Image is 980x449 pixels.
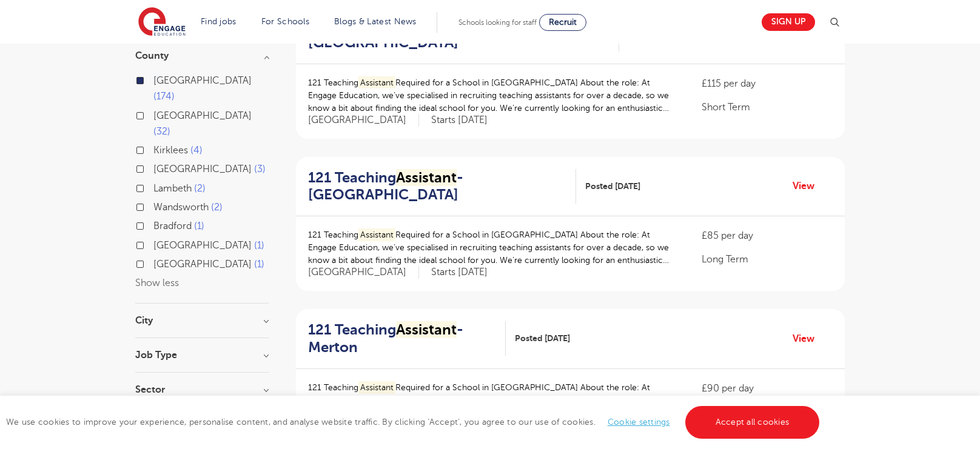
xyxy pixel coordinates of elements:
h2: 121 Teaching - Merton [308,321,496,356]
span: Bradford [153,221,192,231]
mark: Assistant [396,321,457,338]
span: Posted [DATE] [585,180,640,193]
a: Recruit [539,14,586,31]
p: 121 Teaching Required for a School in [GEOGRAPHIC_DATA] About the role: At Engage Education, we’v... [308,76,677,115]
span: [GEOGRAPHIC_DATA] [308,266,419,279]
img: Engage Education [138,7,186,38]
span: 3 [254,164,266,175]
input: [GEOGRAPHIC_DATA] 3 [153,164,161,171]
span: 32 [153,126,170,137]
span: 2 [194,183,206,194]
a: Cookie settings [608,417,670,427]
span: 174 [153,91,175,102]
span: [GEOGRAPHIC_DATA] [153,240,252,251]
mark: Assistant [358,228,395,241]
a: For Schools [261,17,309,26]
mark: Assistant [396,169,457,186]
mark: Assistant [358,76,395,89]
input: [GEOGRAPHIC_DATA] 32 [153,110,161,118]
a: 121 TeachingAssistant- Merton [308,321,506,356]
p: Long Term [702,252,833,267]
h3: City [135,316,269,325]
h3: Job Type [135,350,269,360]
h3: County [135,51,269,61]
input: [GEOGRAPHIC_DATA] 174 [153,75,161,83]
p: Starts [DATE] [431,266,488,279]
span: Wandsworth [153,202,209,213]
span: 1 [194,221,204,231]
input: [GEOGRAPHIC_DATA] 1 [153,240,161,248]
span: 1 [254,240,264,251]
span: [GEOGRAPHIC_DATA] [153,75,252,86]
p: 121 Teaching Required for a School in [GEOGRAPHIC_DATA] About the role: At Engage Education, we’v... [308,381,677,419]
p: 121 Teaching Required for a School in [GEOGRAPHIC_DATA] About the role: At Engage Education, we’v... [308,228,677,267]
mark: Assistant [358,381,395,394]
span: 2 [211,202,223,213]
span: Lambeth [153,183,192,194]
span: Recruit [549,18,577,27]
span: [GEOGRAPHIC_DATA] [153,164,252,175]
a: Blogs & Latest News [334,17,417,26]
span: Posted [DATE] [515,332,570,345]
p: £85 per day [702,228,833,243]
span: [GEOGRAPHIC_DATA] [153,259,252,270]
h2: 121 Teaching - [GEOGRAPHIC_DATA] [308,169,566,204]
span: 4 [190,145,203,156]
input: [GEOGRAPHIC_DATA] 1 [153,259,161,267]
a: View [793,178,824,194]
h3: Sector [135,385,269,394]
input: Bradford 1 [153,221,161,228]
p: Short Term [702,100,833,115]
p: £115 per day [702,76,833,91]
span: Schools looking for staff [458,18,537,27]
p: £90 per day [702,381,833,396]
a: Accept all cookies [685,406,820,439]
span: 1 [254,259,264,270]
a: Find jobs [201,17,237,26]
input: Wandsworth 2 [153,202,161,210]
a: View [793,331,824,347]
a: Sign up [762,13,815,31]
input: Kirklees 4 [153,145,161,153]
span: We use cookies to improve your experience, personalise content, and analyse website traffic. By c... [6,417,822,427]
button: Show less [135,278,179,288]
span: [GEOGRAPHIC_DATA] [308,114,419,127]
input: Lambeth 2 [153,183,161,191]
a: 121 TeachingAssistant- [GEOGRAPHIC_DATA] [308,169,576,204]
span: Kirklees [153,145,188,156]
span: [GEOGRAPHIC_DATA] [153,110,252,121]
p: Starts [DATE] [431,114,488,127]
